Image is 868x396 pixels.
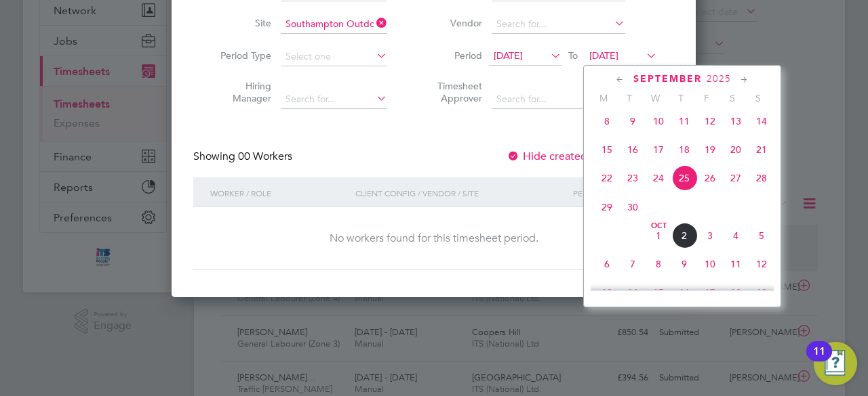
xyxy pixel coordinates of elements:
[697,165,723,191] span: 26
[210,80,271,104] label: Hiring Manager
[594,137,620,162] span: 15
[671,137,697,162] span: 18
[749,108,774,134] span: 14
[281,15,387,34] input: Search for...
[646,223,671,248] span: 1
[589,49,618,62] span: [DATE]
[668,92,694,104] span: T
[281,90,387,109] input: Search for...
[238,150,292,163] span: 00 Workers
[749,137,774,162] span: 21
[207,177,352,208] div: Worker / Role
[697,251,723,277] span: 10
[421,49,482,62] label: Period
[671,280,697,305] span: 16
[646,165,671,191] span: 24
[749,165,774,191] span: 28
[620,137,646,162] span: 16
[207,232,660,246] div: No workers found for this timesheet period.
[594,194,620,220] span: 29
[671,251,697,277] span: 9
[814,342,857,385] button: Open Resource Center, 11 new notifications
[507,150,644,163] label: Hide created timesheets
[620,251,646,277] span: 7
[749,223,774,248] span: 5
[671,223,697,248] span: 2
[749,280,774,305] span: 19
[745,92,771,104] span: S
[492,15,625,34] input: Search for...
[633,73,702,85] span: September
[421,17,482,29] label: Vendor
[723,137,749,162] span: 20
[646,137,671,162] span: 17
[492,90,625,109] input: Search for...
[594,165,620,191] span: 22
[697,108,723,134] span: 12
[642,92,668,104] span: W
[749,251,774,277] span: 12
[646,280,671,305] span: 15
[570,177,660,208] div: Period
[352,177,570,208] div: Client Config / Vendor / Site
[723,280,749,305] span: 18
[594,108,620,134] span: 8
[620,108,646,134] span: 9
[620,165,646,191] span: 23
[594,280,620,305] span: 13
[707,73,731,85] span: 2025
[591,92,616,104] span: M
[719,92,745,104] span: S
[723,108,749,134] span: 13
[421,80,482,104] label: Timesheet Approver
[210,17,271,29] label: Site
[646,251,671,277] span: 8
[697,280,723,305] span: 17
[697,223,723,248] span: 3
[616,92,642,104] span: T
[671,165,697,191] span: 25
[723,165,749,191] span: 27
[193,150,295,164] div: Showing
[594,251,620,277] span: 6
[210,49,271,62] label: Period Type
[646,108,671,134] span: 10
[813,351,825,369] div: 11
[723,223,749,248] span: 4
[620,194,646,220] span: 30
[564,47,582,64] span: To
[697,137,723,162] span: 19
[281,47,387,66] input: Select one
[694,92,719,104] span: F
[620,280,646,305] span: 14
[646,223,671,229] span: Oct
[494,49,523,62] span: [DATE]
[723,251,749,277] span: 11
[671,108,697,134] span: 11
